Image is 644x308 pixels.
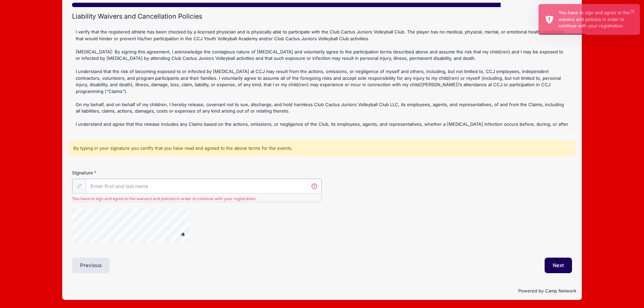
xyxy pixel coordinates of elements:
[86,179,322,193] input: Enter first and last name
[68,288,576,294] p: Powered by Camp Network
[72,169,197,176] label: Signature
[631,9,635,13] button: ×
[72,258,110,273] button: Previous
[72,196,322,202] span: You have to sign and agree to the waivers and policies in order to continue with your registration.
[545,258,572,273] button: Next
[69,140,575,157] div: By typing in your signature you certify that you have read and agreed to the above terms for the ...
[558,9,635,29] div: You have to sign and agree to the waivers and policies in order to continue with your registration.
[72,13,572,20] h2: Liability Waivers and Cancellation Policies
[72,26,572,128] div: : All Academy Fees must be paid in advance to complete an athlete's registration. We provide the ...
